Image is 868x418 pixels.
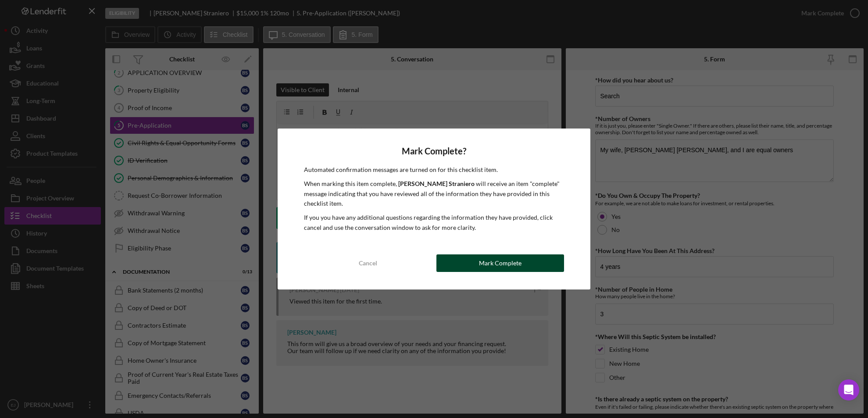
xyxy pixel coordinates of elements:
b: [PERSON_NAME] Straniero [398,180,475,187]
p: If you you have any additional questions regarding the information they have provided, click canc... [304,213,564,232]
div: Mark Complete [479,254,522,272]
h4: Mark Complete? [304,146,564,156]
button: Cancel [304,254,432,272]
p: When marking this item complete, will receive an item "complete" message indicating that you have... [304,179,564,208]
button: Mark Complete [436,254,564,272]
div: Cancel [359,254,377,272]
p: Automated confirmation messages are turned on for this checklist item. [304,165,564,175]
div: Open Intercom Messenger [838,379,859,400]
